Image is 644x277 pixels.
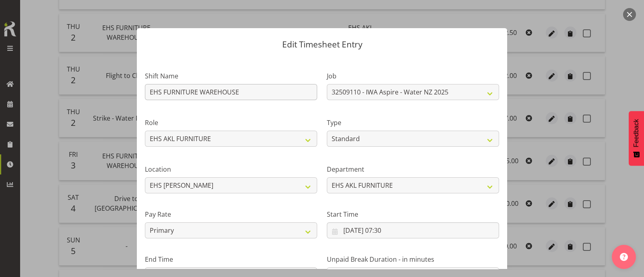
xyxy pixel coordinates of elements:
img: help-xxl-2.png [620,253,628,261]
input: Click to select... [327,222,499,238]
label: Location [145,164,317,174]
button: Feedback - Show survey [629,111,644,166]
label: Start Time [327,209,499,219]
label: Shift Name [145,71,317,81]
p: Edit Timesheet Entry [145,40,499,49]
label: Type [327,118,499,127]
label: Pay Rate [145,209,317,219]
input: Shift Name [145,84,317,100]
span: Feedback [633,119,640,147]
label: End Time [145,254,317,264]
label: Department [327,164,499,174]
label: Job [327,71,499,81]
label: Role [145,118,317,127]
label: Unpaid Break Duration - in minutes [327,254,499,264]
